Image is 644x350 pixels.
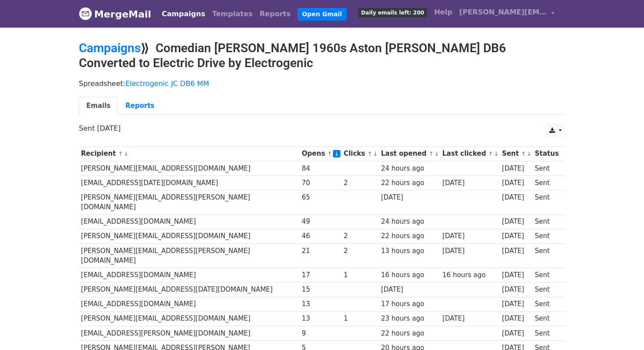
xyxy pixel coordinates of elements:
div: 16 hours ago [381,270,438,280]
div: 24 hours ago [381,164,438,174]
div: [DATE] [502,314,531,324]
div: 84 [302,164,340,174]
div: 22 hours ago [381,178,438,188]
div: [DATE] [502,178,531,188]
div: 46 [302,231,340,241]
div: [DATE] [502,285,531,295]
div: [DATE] [502,299,531,309]
td: [PERSON_NAME][EMAIL_ADDRESS][DOMAIN_NAME] [79,161,300,175]
a: ↑ [488,150,493,157]
a: Campaigns [79,41,141,55]
span: Daily emails left: 200 [358,8,427,18]
td: [EMAIL_ADDRESS][DOMAIN_NAME] [79,297,300,311]
div: 22 hours ago [381,329,438,339]
div: 49 [302,217,340,227]
div: [DATE] [381,193,438,203]
div: 17 hours ago [381,299,438,309]
div: 65 [302,193,340,203]
a: Campaigns [158,5,209,23]
p: Sent [DATE] [79,124,565,133]
a: ↓ [124,150,128,157]
a: Open Gmail [297,8,346,21]
a: ↓ [373,150,378,157]
div: 1 [343,270,377,280]
div: 22 hours ago [381,231,438,241]
td: Sent [533,214,561,229]
div: [DATE] [381,285,438,295]
div: 2 [343,178,377,188]
img: MergeMail logo [79,7,92,20]
h2: ⟫ Comedian [PERSON_NAME] 1960s Aston [PERSON_NAME] DB6 Converted to Electric Drive by Electrogenic [79,41,565,70]
td: [EMAIL_ADDRESS][DOMAIN_NAME] [79,268,300,282]
div: 70 [302,178,340,188]
a: ↑ [327,150,332,157]
div: [DATE] [442,314,498,324]
td: [EMAIL_ADDRESS][PERSON_NAME][DOMAIN_NAME] [79,326,300,340]
th: Last clicked [440,146,500,161]
td: [PERSON_NAME][EMAIL_ADDRESS][DOMAIN_NAME] [79,311,300,326]
a: ↑ [118,150,123,157]
td: Sent [533,175,561,190]
a: Reports [256,5,294,23]
th: Clicks [342,146,379,161]
td: Sent [533,297,561,311]
div: 1 [343,314,377,324]
div: 16 hours ago [442,270,498,280]
a: ↑ [368,150,372,157]
a: ↓ [333,150,340,157]
div: 21 [302,246,340,256]
div: [DATE] [502,231,531,241]
td: Sent [533,282,561,297]
div: 17 [302,270,340,280]
div: 15 [302,285,340,295]
td: [PERSON_NAME][EMAIL_ADDRESS][DOMAIN_NAME] [79,229,300,243]
div: 13 [302,299,340,309]
div: 13 hours ago [381,246,438,256]
a: Electrogenic JC DB6 MM [125,79,209,88]
a: ↓ [435,150,439,157]
a: Emails [79,97,118,115]
div: 9 [302,329,340,339]
td: [PERSON_NAME][EMAIL_ADDRESS][PERSON_NAME][DOMAIN_NAME] [79,243,300,268]
td: [PERSON_NAME][EMAIL_ADDRESS][PERSON_NAME][DOMAIN_NAME] [79,190,300,214]
td: Sent [533,243,561,268]
a: ↑ [521,150,526,157]
a: ↑ [429,150,434,157]
div: [DATE] [442,178,498,188]
th: Status [533,146,561,161]
td: Sent [533,161,561,175]
div: 24 hours ago [381,217,438,227]
th: Opens [300,146,342,161]
div: [DATE] [502,164,531,174]
div: 23 hours ago [381,314,438,324]
td: Sent [533,190,561,214]
a: Help [431,4,456,21]
div: 2 [343,231,377,241]
th: Recipient [79,146,300,161]
div: [DATE] [442,231,498,241]
td: Sent [533,268,561,282]
div: [DATE] [502,217,531,227]
a: Reports [118,97,162,115]
td: Sent [533,326,561,340]
p: Spreadsheet: [79,79,565,88]
a: Templates [209,5,256,23]
a: ↓ [494,150,499,157]
div: [DATE] [502,246,531,256]
div: [DATE] [502,193,531,203]
div: [DATE] [502,270,531,280]
th: Sent [500,146,533,161]
div: 2 [343,246,377,256]
span: [PERSON_NAME][EMAIL_ADDRESS][DOMAIN_NAME] [459,7,547,18]
div: [DATE] [442,246,498,256]
td: [EMAIL_ADDRESS][DOMAIN_NAME] [79,214,300,229]
th: Last opened [379,146,440,161]
a: [PERSON_NAME][EMAIL_ADDRESS][DOMAIN_NAME] [456,4,558,24]
td: Sent [533,311,561,326]
a: ↓ [527,150,531,157]
div: [DATE] [502,329,531,339]
a: Daily emails left: 200 [354,4,431,21]
div: 13 [302,314,340,324]
a: MergeMail [79,5,151,23]
td: [EMAIL_ADDRESS][DATE][DOMAIN_NAME] [79,175,300,190]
